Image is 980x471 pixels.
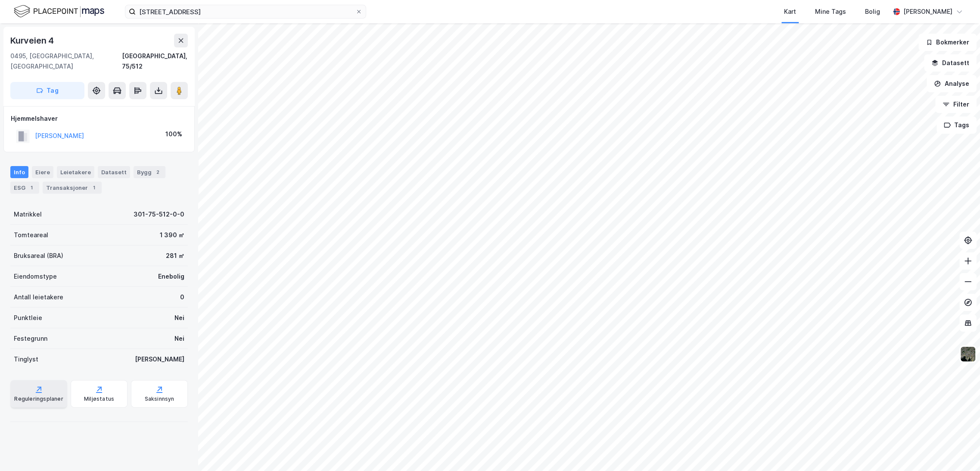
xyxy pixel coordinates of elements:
div: 0 [180,292,184,302]
div: Info [10,166,28,178]
button: Bokmerker [918,34,977,51]
div: [GEOGRAPHIC_DATA], 75/512 [122,51,188,72]
div: Antall leietakere [14,292,63,302]
div: [PERSON_NAME] [903,6,952,17]
div: Tomteareal [14,230,48,240]
div: Miljøstatus [84,396,114,402]
div: Kart [784,6,796,17]
div: 2 [153,168,162,176]
div: 1 [27,183,36,192]
div: 0495, [GEOGRAPHIC_DATA], [GEOGRAPHIC_DATA] [10,51,122,72]
div: Bygg [134,166,165,178]
div: Mine Tags [815,6,846,17]
div: Transaksjoner [43,182,102,194]
div: 1 390 ㎡ [160,230,184,240]
div: Kurveien 4 [10,34,56,47]
div: Matrikkel [14,209,42,220]
div: Eiere [32,166,53,178]
button: Tag [10,82,84,99]
div: 281 ㎡ [166,251,184,261]
div: Punktleie [14,313,42,323]
div: Nei [174,313,184,323]
div: Kontrollprogram for chat [937,430,980,471]
button: Filter [935,96,977,113]
div: 301-75-512-0-0 [134,209,184,220]
div: Leietakere [57,166,94,178]
div: Saksinnsyn [145,396,174,402]
div: ESG [10,182,39,194]
button: Datasett [924,54,977,72]
div: Reguleringsplaner [14,396,63,402]
div: Nei [174,333,184,344]
div: [PERSON_NAME] [135,354,184,364]
img: logo.f888ab2527a4732fd821a326f86c7f29.svg [14,4,104,19]
div: Eiendomstype [14,271,57,282]
div: Hjemmelshaver [11,113,187,124]
iframe: Chat Widget [937,430,980,471]
div: 100% [165,129,182,139]
button: Tags [936,116,977,134]
div: Bolig [865,6,880,17]
div: Festegrunn [14,333,47,344]
div: Bruksareal (BRA) [14,251,63,261]
img: 9k= [960,346,976,362]
div: Datasett [98,166,130,178]
button: Analyse [927,75,977,92]
div: 1 [90,183,98,192]
div: Enebolig [158,271,184,282]
input: Søk på adresse, matrikkel, gårdeiere, leietakere eller personer [136,5,355,18]
div: Tinglyst [14,354,38,364]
